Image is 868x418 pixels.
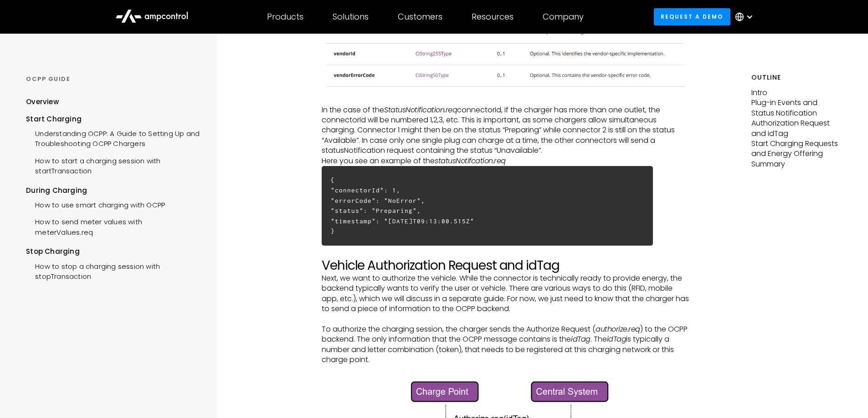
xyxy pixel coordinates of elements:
em: idTag [571,334,591,344]
div: Customers [398,12,442,22]
div: During Charging [26,186,200,196]
div: Stop Charging [26,247,200,257]
a: How to use smart charging with OCPP [26,196,165,212]
div: OCPP GUIDE [26,75,200,83]
div: Company [543,12,584,22]
a: Request a demo [654,8,730,25]
p: To authorize the charging session, the charger sends the Authorize Request ( ) to the OCPP backen... [322,324,690,365]
p: ‍ [322,314,690,324]
a: Understanding OCPP: A Guide to Setting Up and Troubleshooting OCPP Chargers [26,124,200,151]
p: Authorization Request and idTag [751,118,842,139]
p: In the case of the connectorId, if the charger has more than one outlet, the connectorId will be ... [322,105,690,156]
p: Next, we want to authorize the vehicle. While the connector is technically ready to provide energ... [322,273,690,314]
em: statusNotifcation.req [435,156,506,166]
div: Solutions [333,12,369,22]
em: StatusNotification.req [384,105,457,115]
a: Overview [26,97,59,114]
p: Intro [751,88,842,98]
p: ‍ [322,95,690,105]
h2: Vehicle Authorization Request and idTag [322,258,690,273]
div: Resources [472,12,514,22]
a: How to start a charging session with startTransaction [26,151,200,179]
a: How to stop a charging session with stopTransaction [26,257,200,284]
div: Products [267,12,303,22]
em: idTag [607,334,627,344]
em: authorize.req [596,324,640,334]
p: Summary [751,159,842,169]
p: Here you see an example of the ‍ [322,156,690,166]
div: Start Charging [26,114,200,124]
div: Overview [26,97,59,107]
p: Start Charging Requests and Energy Offering [751,139,842,159]
h6: { "connectorId": 1, "errorCode": "NoError", "status": "Preparing", "timestamp": "[DATE]T09:13:00.... [322,166,653,246]
a: How to send meter values with meterValues.req [26,212,200,240]
p: ‍ [322,365,690,375]
h5: Outline [751,73,842,82]
p: ‍ [322,248,690,258]
p: Plug-in Events and Status Notification [751,98,842,118]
